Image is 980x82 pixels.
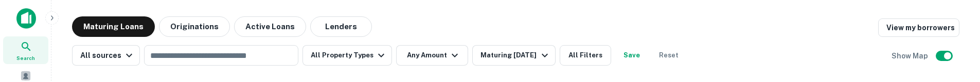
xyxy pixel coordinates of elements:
button: All Property Types [302,45,392,66]
button: Reset [652,45,685,66]
h6: Show Map [892,50,930,61]
button: Originations [159,16,230,37]
button: Maturing Loans [72,16,155,37]
button: Any Amount [396,45,468,66]
img: capitalize-icon.png [16,8,36,29]
a: Search [3,36,48,64]
span: Search [16,54,35,62]
div: Maturing [DATE] [480,49,550,61]
button: All sources [72,45,140,66]
button: All Filters [560,45,611,66]
button: Active Loans [234,16,306,37]
button: Save your search to get updates of matches that match your search criteria. [615,45,648,66]
div: All sources [80,49,135,61]
button: Lenders [310,16,372,37]
a: View my borrowers [878,18,959,37]
button: Maturing [DATE] [472,45,555,66]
